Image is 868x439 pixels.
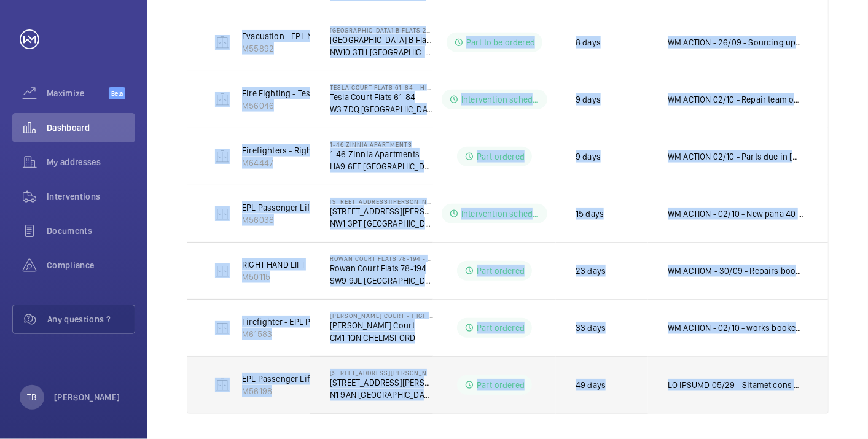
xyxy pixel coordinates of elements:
p: [STREET_ADDRESS][PERSON_NAME] [330,198,433,205]
p: Part ordered [477,150,525,163]
p: WM ACTION 02/10 - Parts due in [DATE] 30/09 - Parts due [DATE] - requested alternate gsm unit typ... [668,150,803,163]
p: Part to be ordered [466,36,535,49]
p: Intervention scheduled [461,208,540,220]
img: elevator.svg [215,35,230,50]
p: 23 days [576,265,606,277]
p: NW1 3PT [GEOGRAPHIC_DATA] [330,217,433,230]
p: Tesla Court Flats 61-84 [330,91,433,103]
span: My addresses [47,156,135,168]
p: EPL Passenger Lift [242,373,313,385]
span: Maximize [47,87,109,99]
p: 9 days [576,150,601,163]
p: RIGHT HAND LIFT [242,258,306,271]
p: [PERSON_NAME] [54,391,120,403]
img: elevator.svg [215,378,230,392]
span: Documents [47,225,135,237]
span: Any questions ? [47,313,135,325]
p: LO IPSUMD 05/29 - Sitamet cons ad elit seddo ei temporin 46/26 - Utlabor etd magnaaliqu enimad mi... [668,379,803,391]
span: Beta [109,87,125,99]
p: M61583 [242,328,361,340]
p: 9 days [576,93,601,106]
p: Part ordered [477,265,525,277]
p: 33 days [576,322,606,334]
p: [GEOGRAPHIC_DATA] B Flats 22-44 [330,34,433,46]
p: 1-46 Zinnia Apartments [330,141,433,148]
p: Intervention scheduled [461,93,540,106]
p: Tesla Court Flats 61-84 - High Risk Building [330,84,433,91]
p: Fire Fighting - Tesla 61-84 schn euro [242,87,381,99]
p: Part ordered [477,322,525,334]
p: M55892 [242,42,399,55]
img: elevator.svg [215,206,230,221]
p: M56198 [242,385,313,397]
p: [STREET_ADDRESS][PERSON_NAME] [330,369,433,376]
img: elevator.svg [215,149,230,164]
p: M56046 [242,99,381,112]
span: Dashboard [47,122,135,134]
p: EPL Passenger Lift [242,201,313,214]
p: WM ACTION - 02/10 - works booked in 11th [DATE] - Works to be booked in for second week of [DATE]... [668,322,803,334]
p: W3 7DQ [GEOGRAPHIC_DATA] [330,103,433,115]
p: HA9 6EE [GEOGRAPHIC_DATA] [330,160,433,173]
p: M50115 [242,271,306,283]
p: WM ACTIOM - 30/09 - Repairs booked in for [DATE] to fit 29/09 - New tension pulley required, chas... [668,265,803,277]
p: [PERSON_NAME] Court [330,319,433,332]
p: WM ACTION - 02/10 - New pana 40 box required 01/10 - Attended site faulty box 29/09 - Repair team... [668,208,803,220]
span: Interventions [47,190,135,203]
p: 1-46 Zinnia Apartments [330,148,433,160]
p: 49 days [576,379,606,391]
p: Firefighters - Right Hand Passenger Lift [242,144,393,157]
img: elevator.svg [215,263,230,278]
p: [PERSON_NAME] Court - High Risk Building [330,312,433,319]
p: 15 days [576,208,604,220]
p: Part ordered [477,379,525,391]
p: WM ACTION 02/10 - Repair team on site 01/10 - Repair team re booked for [DATE] 29.09 - Repair tea... [668,93,803,106]
img: elevator.svg [215,321,230,335]
p: TB [27,391,36,403]
p: Firefighter - EPL Passenger Lift [242,316,361,328]
p: Evacuation - EPL No 2 Flats 22-44 Block B [242,30,399,42]
p: M64447 [242,157,393,169]
p: SW9 9JL [GEOGRAPHIC_DATA] [330,274,433,287]
p: 8 days [576,36,601,49]
p: Rowan Court Flats 78-194 - High Risk Building [330,255,433,262]
p: [STREET_ADDRESS][PERSON_NAME] [330,376,433,389]
p: [GEOGRAPHIC_DATA] B Flats 22-44 - High Risk Building [330,26,433,34]
p: [STREET_ADDRESS][PERSON_NAME] [330,205,433,217]
p: WM ACTION - 26/09 - Sourcing upgrade options or repair 25/09 - Confirmation by technical [DATE] [... [668,36,803,49]
span: Compliance [47,259,135,271]
p: Rowan Court Flats 78-194 [330,262,433,274]
p: M56038 [242,214,313,226]
p: N1 9AN [GEOGRAPHIC_DATA] [330,389,433,401]
img: elevator.svg [215,92,230,107]
p: CM1 1QN CHELMSFORD [330,332,433,344]
p: NW10 3TH [GEOGRAPHIC_DATA] [330,46,433,58]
